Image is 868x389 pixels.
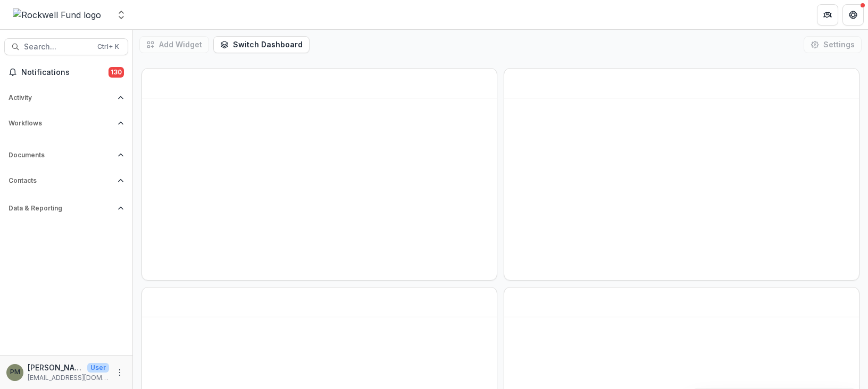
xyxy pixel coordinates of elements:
[9,151,113,159] span: Documents
[113,366,126,379] button: More
[9,120,113,127] span: Workflows
[804,36,862,53] button: Settings
[137,7,182,22] nav: breadcrumb
[95,41,121,53] div: Ctrl + K
[28,373,109,383] p: [EMAIL_ADDRESS][DOMAIN_NAME]
[9,177,113,184] span: Contacts
[4,64,128,81] button: Notifications130
[10,369,20,376] div: Patrick Moreno-Covington
[87,363,109,373] p: User
[108,67,124,78] span: 130
[9,205,113,212] span: Data & Reporting
[4,172,128,189] button: Open Contacts
[4,115,128,132] button: Open Workflows
[21,68,108,77] span: Notifications
[4,89,128,106] button: Open Activity
[842,4,864,26] button: Get Help
[114,4,129,26] button: Open entity switcher
[4,200,128,217] button: Open Data & Reporting
[4,147,128,164] button: Open Documents
[213,36,310,53] button: Switch Dashboard
[4,38,128,55] button: Search...
[24,43,91,52] span: Search...
[28,362,83,373] p: [PERSON_NAME][GEOGRAPHIC_DATA]
[9,94,113,102] span: Activity
[139,36,209,53] button: Add Widget
[13,9,101,21] img: Rockwell Fund logo
[817,4,838,26] button: Partners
